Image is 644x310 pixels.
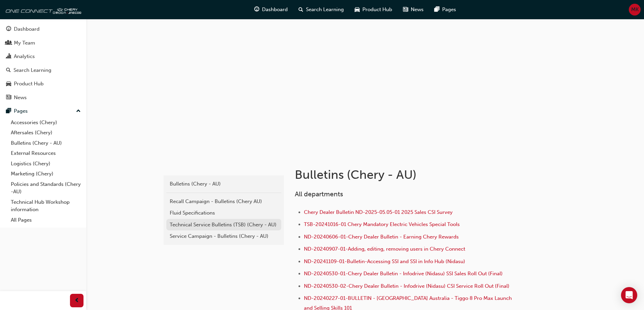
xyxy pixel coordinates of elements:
a: Technical Service Bulletins (TSB) (Chery - AU) [166,219,281,231]
a: Chery Dealer Bulletin ND-2025-05.05-01 2025 Sales CSI Survey [304,209,453,215]
span: prev-icon [74,297,79,305]
div: Open Intercom Messenger [621,287,637,303]
div: Service Campaign - Bulletins (Chery - AU) [170,232,278,240]
span: chart-icon [6,54,11,60]
a: Dashboard [3,23,84,35]
button: MK [629,4,641,16]
a: ND-20240907-01-Adding, editing, removing users in Chery Connect [304,246,465,252]
a: guage-iconDashboard [249,3,293,17]
div: Search Learning [14,66,51,74]
div: News [14,94,27,102]
span: All departments [295,190,343,198]
button: Pages [3,105,84,117]
div: Pages [14,107,28,115]
div: Dashboard [14,25,40,33]
a: search-iconSearch Learning [293,3,349,17]
a: Accessories (Chery) [8,117,84,128]
a: Bulletins (Chery - AU) [8,138,84,148]
a: My Team [3,37,84,49]
a: Fluid Specifications [166,207,281,219]
a: news-iconNews [398,3,429,17]
a: Marketing (Chery) [8,169,84,179]
a: ND-20241109-01-Bulletin-Accessing SSI and SSI in Info Hub (Nidasu) [304,258,465,264]
span: News [411,6,424,13]
a: pages-iconPages [429,3,461,17]
h1: Bulletins (Chery - AU) [295,167,517,182]
div: Recall Campaign - Bulletins (Chery AU) [170,198,278,205]
a: Search Learning [3,64,84,77]
span: pages-icon [434,5,439,14]
button: DashboardMy TeamAnalyticsSearch LearningProduct HubNews [3,22,84,105]
div: Fluid Specifications [170,209,278,217]
span: car-icon [6,81,11,87]
a: car-iconProduct Hub [349,3,398,17]
a: Product Hub [3,78,84,90]
a: News [3,91,84,104]
span: guage-icon [6,26,11,32]
span: search-icon [299,5,303,14]
div: Product Hub [14,80,44,88]
span: search-icon [6,67,11,74]
a: Policies and Standards (Chery -AU) [8,179,84,197]
div: Analytics [14,53,35,60]
a: TSB-20241016-01 Chery Mandatory Electric Vehicles Special Tools [304,221,460,227]
a: ND-20240530-01-Chery Dealer Bulletin - Infodrive (Nidasu) SSI Sales Roll Out (Final) [304,271,503,277]
a: Bulletins (Chery - AU) [166,178,281,190]
span: guage-icon [254,5,259,14]
a: All Pages [8,215,84,225]
a: Service Campaign - Bulletins (Chery - AU) [166,230,281,242]
a: Recall Campaign - Bulletins (Chery AU) [166,196,281,207]
span: up-icon [76,107,81,116]
a: Logistics (Chery) [8,159,84,169]
span: news-icon [403,5,408,14]
div: My Team [14,39,35,47]
span: pages-icon [6,108,11,114]
span: Product Hub [362,6,392,13]
span: Search Learning [306,6,344,13]
span: people-icon [6,40,11,46]
img: oneconnect [3,3,81,16]
span: MK [631,6,639,13]
a: External Resources [8,148,84,159]
div: Technical Service Bulletins (TSB) (Chery - AU) [170,221,278,229]
a: Analytics [3,50,84,63]
div: Bulletins (Chery - AU) [170,180,278,188]
a: Aftersales (Chery) [8,128,84,138]
a: ND-20240530-02-Chery Dealer Bulletin - Infodrive (Nidasu) CSI Service Roll Out (Final) [304,283,509,289]
a: Technical Hub Workshop information [8,197,84,215]
span: Pages [442,6,456,13]
span: car-icon [355,5,360,14]
span: Dashboard [262,6,288,13]
span: news-icon [6,95,11,101]
a: ND-20240606-01-Chery Dealer Bulletin - Earning Chery Rewards [304,234,459,240]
